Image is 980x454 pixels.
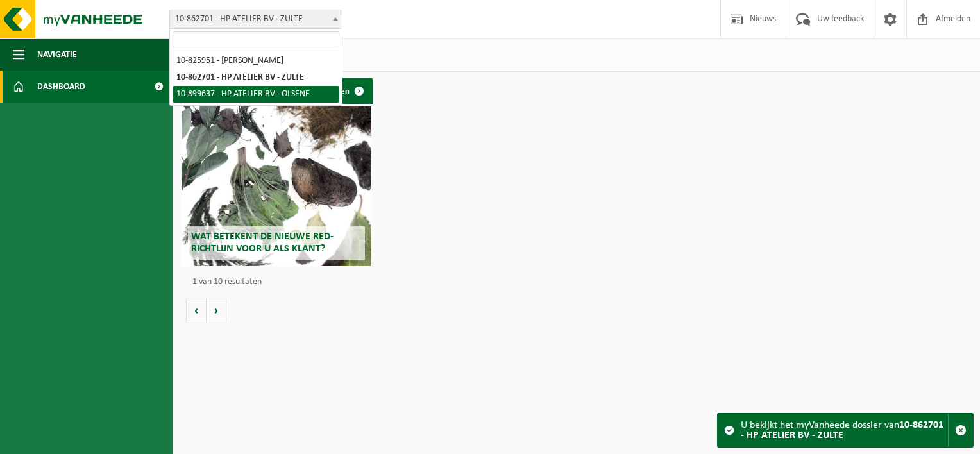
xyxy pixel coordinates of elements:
span: Dashboard [37,71,85,103]
li: 10-862701 - HP ATELIER BV - ZULTE [173,69,339,86]
li: 10-899637 - HP ATELIER BV - OLSENE [173,86,339,103]
span: 10-862701 - HP ATELIER BV - ZULTE [169,10,342,29]
strong: 10-862701 - HP ATELIER BV - ZULTE [741,420,943,441]
button: Vorige [186,298,207,323]
span: 10-862701 - HP ATELIER BV - ZULTE [170,10,342,28]
li: 10-825951 - [PERSON_NAME] [173,53,339,69]
button: Volgende [207,298,226,323]
span: Wat betekent de nieuwe RED-richtlijn voor u als klant? [191,231,334,254]
p: 1 van 10 resultaten [192,278,367,287]
div: U bekijkt het myVanheede dossier van [741,414,948,447]
a: Wat betekent de nieuwe RED-richtlijn voor u als klant? [182,106,371,266]
span: Navigatie [37,38,77,71]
